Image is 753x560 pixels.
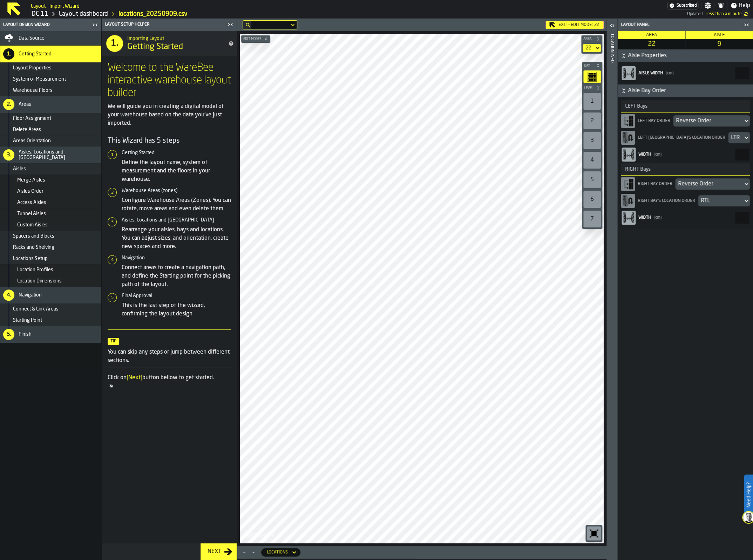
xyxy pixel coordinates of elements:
[106,35,123,52] div: 1.
[646,33,657,37] span: Area
[0,264,101,275] li: menu Location Profiles
[585,45,591,51] div: DropdownMenuValue-22
[621,176,750,192] div: RIGHT Bay OrderDropdownMenuValue-1
[0,124,101,135] li: menu Delete Areas
[13,127,41,132] span: Delete Areas
[249,549,258,556] button: Minimize
[261,548,300,556] div: DropdownMenuValue-locations
[13,88,53,93] span: Warehouse Floors
[241,35,270,42] button: button-
[242,37,263,41] span: Edit Modes
[0,219,101,231] li: menu Custom Aisles
[582,91,602,111] div: button-toolbar-undefined
[687,40,752,48] span: 9
[666,71,667,75] span: (
[122,226,231,251] p: Rearrange your aisles, bays and locations. You can adjust sizes, and orientation, create new spac...
[13,76,66,82] span: System of Measurement
[122,196,231,213] p: Configure Warehouse Areas (Zones). You can rotate, move areas and even delete them.
[610,33,615,558] div: Location Info
[582,69,602,84] div: button-toolbar-undefined
[582,84,602,91] button: button-
[582,131,602,150] div: button-toolbar-undefined
[714,33,725,37] span: Aisle
[594,22,599,27] span: 22
[13,233,54,239] span: Spacers and Blocks
[0,46,101,62] li: menu Getting Started
[583,64,595,68] span: Bay
[0,74,101,85] li: menu System of Measurement
[13,245,54,250] span: Racks and Shelving
[19,51,52,57] span: Getting Started
[741,21,751,29] label: button-toggle-Close me
[582,190,602,209] div: button-toolbar-undefined
[122,158,231,184] p: Define the layout name, system of measurement and the floors in your warehouse.
[714,2,727,9] label: button-toggle-Notifications
[583,171,601,188] div: 5
[654,216,662,220] span: cm
[583,191,601,208] div: 6
[583,152,601,169] div: 4
[118,10,188,18] a: link-to-/wh/i/2e91095d-d0fa-471d-87cf-b9f7f81665fc/import/layout/6107c593-6667-4dfe-ba8f-3e4c0220...
[0,163,101,175] li: menu Aisles
[0,135,101,146] li: menu Areas Orientation
[17,267,53,273] span: Location Profiles
[13,317,42,323] span: Starting Point
[727,1,753,10] label: button-toggle-Help
[122,301,231,318] p: This is the last step of the wizard, confirming the layout design.
[108,136,231,146] h4: This Wizard has 5 steps
[0,287,101,303] li: menu Navigation
[19,332,32,337] span: Finish
[19,149,99,161] span: Aisles, Locations and [GEOGRAPHIC_DATA]
[583,93,601,110] div: 1
[17,222,48,228] span: Custom Aisles
[706,12,742,16] span: 9/9/2025, 8:39:53 AM
[0,253,101,264] li: menu Locations Setup
[582,170,602,190] div: button-toolbar-undefined
[122,255,231,261] h6: Navigation
[582,111,602,131] div: button-toolbar-undefined
[205,547,224,556] div: Next
[618,49,753,62] button: button-
[582,62,602,69] button: button-
[582,209,602,229] div: button-toolbar-undefined
[122,293,231,299] h6: Final Approval
[606,19,617,560] header: Location Info
[3,289,14,301] div: 4.
[621,209,750,226] label: react-aria103587123-:rbl:
[619,22,741,27] div: Layout panel
[2,22,90,27] div: Layout Design Wizard
[619,40,684,48] span: 22
[621,112,750,129] div: LEFT Bay OrderDropdownMenuValue-1
[667,2,698,9] div: Menu Subscription
[19,292,42,298] span: Navigation
[108,348,231,365] p: You can skip any steps or jump between different sections.
[583,112,601,129] div: 2
[667,2,698,9] a: link-to-/wh/i/2e91095d-d0fa-471d-87cf-b9f7f81665fc/settings/billing
[701,2,714,9] label: button-toggle-Settings
[19,35,45,41] span: Data Source
[638,152,651,157] span: Width
[618,19,753,31] header: Layout panel
[628,87,751,95] span: Aisle Bay Order
[127,375,142,381] span: [Next]
[201,543,237,560] button: button-Next
[102,31,237,56] div: title-Getting Started
[0,85,101,96] li: menu Warehouse Floors
[638,71,663,75] span: Aisle width
[0,197,101,208] li: menu Access Aisles
[13,256,48,261] span: Locations Setup
[628,52,751,60] span: Aisle Properties
[735,212,749,224] input: react-aria103587123-:rbl: react-aria103587123-:rbl:
[13,306,59,312] span: Connect & Link Areas
[636,135,727,140] div: LEFT [GEOGRAPHIC_DATA]'s location order
[17,177,45,183] span: Merge Aisles
[0,231,101,242] li: menu Spacers and Blocks
[687,12,704,16] span: Updated:
[678,180,740,188] div: DropdownMenuValue-1
[225,20,235,29] label: button-toggle-Close me
[621,192,750,209] div: RIGHT Bay's location orderDropdownMenuValue-RTL
[660,216,662,220] span: )
[246,23,250,27] div: hide filter
[31,10,359,18] nav: Breadcrumb
[13,116,51,121] span: Floor Assignment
